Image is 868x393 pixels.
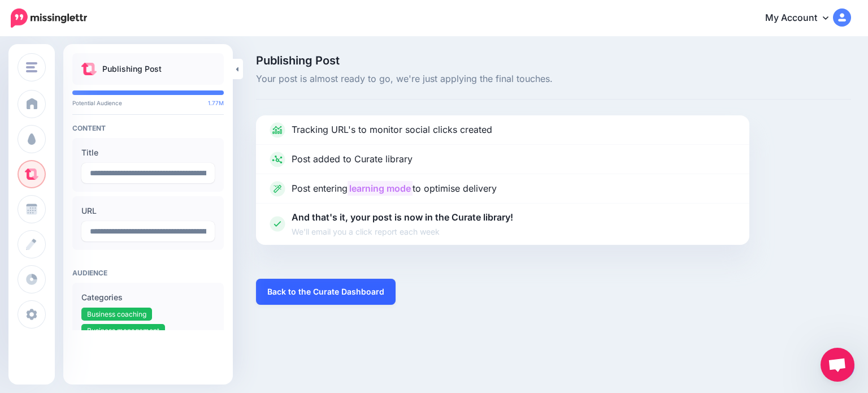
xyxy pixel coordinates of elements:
[292,123,492,137] p: Tracking URL's to monitor social clicks created
[292,182,497,196] p: Post entering to optimise delivery
[87,326,159,335] span: Business management
[81,63,97,75] img: curate.png
[292,152,413,167] p: Post added to Curate library
[256,279,396,305] a: Back to the Curate Dashboard
[11,8,87,28] img: Missinglettr
[256,72,851,87] span: Your post is almost ready to go, we're just applying the final touches.
[208,100,224,106] span: 1.77M
[292,225,513,238] span: We'll email you a click report each week
[102,62,162,76] p: Publishing Post
[754,5,851,32] a: My Account
[81,204,215,218] label: URL
[256,55,851,66] span: Publishing Post
[87,310,146,318] span: Business coaching
[348,181,413,196] mark: learning mode
[72,100,224,106] p: Potential Audience
[72,269,224,277] h4: Audience
[81,146,215,159] label: Title
[81,291,215,304] label: Categories
[72,124,224,132] h4: Content
[292,210,513,238] p: And that's it, your post is now in the Curate library!
[821,348,854,382] a: Open chat
[26,62,37,72] img: menu.png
